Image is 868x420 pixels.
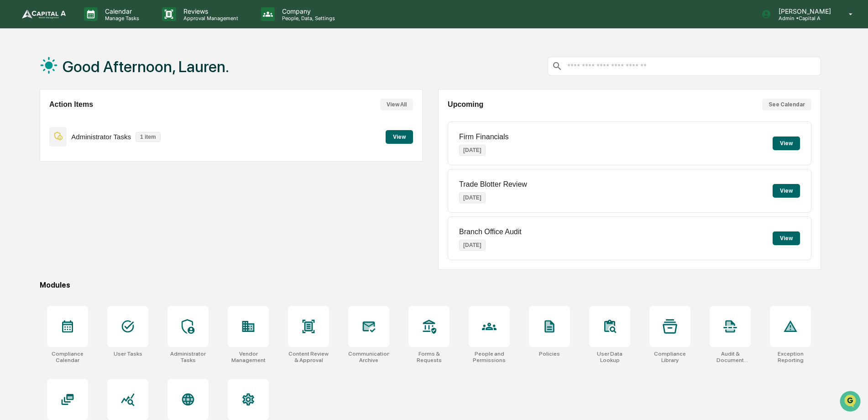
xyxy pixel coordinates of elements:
[386,132,413,141] a: View
[47,351,88,363] div: Compliance Calendar
[22,10,66,19] img: logo
[459,228,522,236] p: Branch Office Audit
[762,99,811,110] button: See Calendar
[710,351,751,363] div: Audit & Document Logs
[9,116,16,123] div: 🖐️
[40,281,821,289] div: Modules
[589,351,630,363] div: User Data Lookup
[348,351,389,363] div: Communications Archive
[9,133,16,141] div: 🔎
[49,100,93,109] h2: Action Items
[176,15,243,21] p: Approval Management
[63,111,117,128] a: 🗄️Attestations
[64,154,110,162] a: Powered byPylon
[773,136,800,150] button: View
[98,7,144,15] p: Calendar
[31,79,115,86] div: We're available if you need us!
[771,15,836,21] p: Admin • Capital A
[18,115,59,124] span: Preclearance
[459,133,508,141] p: Firm Financials
[228,351,269,363] div: Vendor Management
[98,15,144,21] p: Manage Tasks
[167,351,209,363] div: Administrator Tasks
[649,351,690,363] div: Compliance Library
[770,351,811,363] div: Exception Reporting
[136,132,161,142] p: 1 item
[63,58,229,76] h1: Good Afternoon, Lauren.
[539,351,560,357] div: Policies
[9,19,166,34] p: How can we help?
[155,73,166,84] button: Start new chat
[9,70,26,86] img: 1746055101610-c473b297-6a78-478c-a979-82029cc54cd1
[24,42,151,51] input: Clear
[71,133,131,141] p: Administrator Tasks
[839,390,863,415] iframe: Open customer support
[31,70,150,79] div: Start new chat
[275,15,340,21] p: People, Data, Settings
[380,99,413,110] button: View All
[66,116,73,123] div: 🗄️
[288,351,329,363] div: Content Review & Approval
[5,111,63,128] a: 🖐️Preclearance
[459,180,527,189] p: Trade Blotter Review
[408,351,450,363] div: Forms & Requests
[459,145,486,156] p: [DATE]
[773,231,800,245] button: View
[275,7,340,15] p: Company
[18,132,58,142] span: Data Lookup
[176,7,243,15] p: Reviews
[5,129,61,145] a: 🔎Data Lookup
[773,184,800,198] button: View
[469,351,510,363] div: People and Permissions
[448,100,483,109] h2: Upcoming
[459,240,486,251] p: [DATE]
[91,155,110,162] span: Pylon
[386,130,413,144] button: View
[75,115,113,124] span: Attestations
[459,192,486,203] p: [DATE]
[114,351,142,357] div: User Tasks
[771,7,836,15] p: [PERSON_NAME]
